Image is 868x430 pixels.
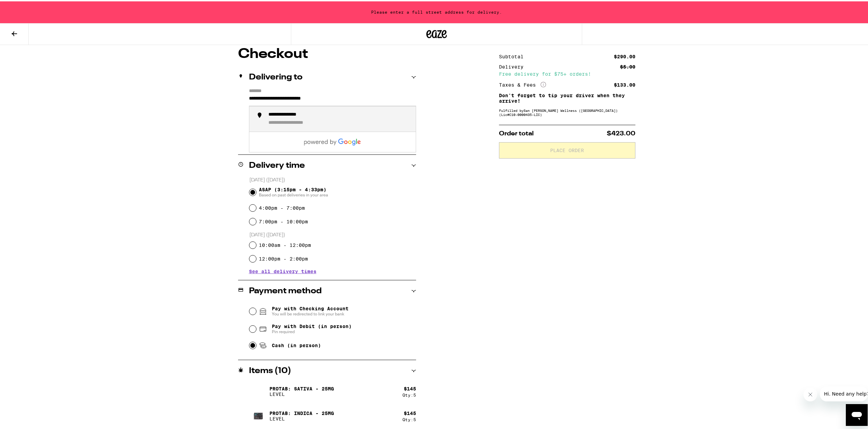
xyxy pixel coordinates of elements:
h2: Delivery time [249,160,305,168]
span: Cash (in person) [272,341,321,347]
p: ProTab: Indica - 25mg [269,409,334,415]
div: Free delivery for $75+ orders! [499,70,635,75]
p: [DATE] ([DATE]) [249,176,416,182]
p: LEVEL [269,390,334,396]
div: $ 145 [404,409,416,415]
label: 4:00pm - 7:00pm [259,204,305,209]
span: Hi. Need any help? [4,5,49,10]
iframe: Button to launch messaging window [846,403,868,425]
p: LEVEL [269,415,334,420]
div: Taxes & Fees [499,80,546,87]
h2: Payment method [249,286,322,294]
h2: Delivering to [249,72,303,80]
label: 7:00pm - 10:00pm [259,218,308,223]
h2: Items ( 10 ) [249,366,291,374]
div: $ 145 [404,385,416,390]
button: See all delivery times [249,268,317,272]
span: Based on past deliveries in your area [259,191,328,196]
label: 10:00am - 12:00pm [259,241,311,247]
span: Order total [499,129,534,135]
img: ProTab: Indica - 25mg [249,405,268,424]
div: $290.00 [614,53,635,58]
iframe: Close message [804,386,817,400]
div: Subtotal [499,53,528,58]
div: Delivery [499,63,528,68]
button: Place Order [499,141,635,157]
div: Fulfilled by San [PERSON_NAME] Wellness ([GEOGRAPHIC_DATA]) (Lic# C10-0000435-LIC ) [499,107,635,115]
p: Don't forget to tip your driver when they arrive! [499,91,635,102]
span: ASAP (3:15pm - 4:33pm) [259,186,328,196]
span: Pay with Checking Account [272,305,349,315]
p: [DATE] ([DATE]) [249,231,416,237]
span: Pin required [272,328,352,333]
span: You will be redirected to link your bank [272,310,349,315]
img: ProTab: Sativa - 25mg [249,381,268,400]
div: $5.00 [620,63,635,68]
h1: Checkout [238,46,416,60]
span: Pay with Debit (in person) [272,322,352,328]
div: Qty: 5 [402,416,416,420]
span: $423.00 [607,129,635,135]
div: Qty: 5 [402,391,416,396]
p: ProTab: Sativa - 25mg [269,385,334,390]
iframe: Message from company [820,385,868,400]
label: 12:00pm - 2:00pm [259,255,308,260]
div: $133.00 [614,81,635,86]
span: Place Order [550,147,584,151]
